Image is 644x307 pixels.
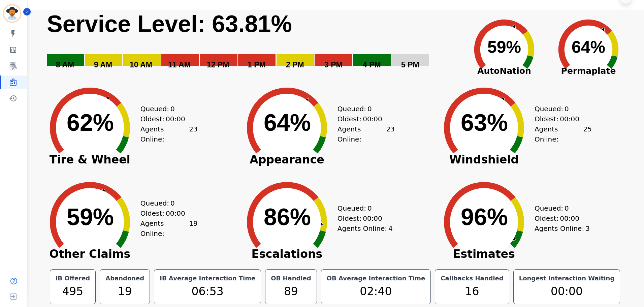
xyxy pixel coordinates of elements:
[166,114,185,124] span: 00:00
[269,274,312,283] div: OB Handled
[337,213,388,223] div: Oldest:
[386,124,394,144] span: 23
[583,124,591,144] span: 25
[518,274,616,283] div: Longest Interaction Waiting
[140,208,191,218] div: Oldest:
[337,203,388,213] div: Queued:
[166,208,185,218] span: 00:00
[363,213,382,223] span: 00:00
[269,283,312,300] div: 89
[337,223,395,234] div: Agents Online:
[462,65,546,78] span: AutoNation
[433,156,535,163] span: Windshield
[337,124,395,144] div: Agents Online:
[565,104,569,114] span: 0
[367,203,372,213] span: 0
[546,65,631,78] span: Permaplate
[189,124,197,144] span: 23
[236,156,337,163] span: Appearance
[168,60,191,69] text: 11 AM
[158,283,257,300] div: 06:53
[67,110,114,136] text: 62%
[535,124,592,144] div: Agents Online:
[286,60,304,69] text: 2 PM
[67,204,114,230] text: 59%
[325,274,427,283] div: OB Average Interaction Time
[140,218,198,239] div: Agents Online:
[207,60,229,69] text: 12 PM
[560,114,579,124] span: 00:00
[572,38,605,57] text: 64%
[104,283,146,300] div: 19
[4,5,20,22] img: Bordered avatar
[140,114,191,124] div: Oldest:
[363,114,382,124] span: 00:00
[189,218,197,239] span: 19
[535,203,585,213] div: Queued:
[39,251,140,257] span: Other Claims
[535,114,585,124] div: Oldest:
[461,110,508,136] text: 63%
[585,223,590,234] span: 3
[54,283,92,300] div: 495
[363,60,381,69] text: 4 PM
[54,274,92,283] div: IB Offered
[46,10,461,79] svg: Service Level: 0%
[94,60,112,69] text: 9 AM
[56,60,74,69] text: 8 AM
[324,60,343,69] text: 3 PM
[565,203,569,213] span: 0
[535,223,592,234] div: Agents Online:
[170,104,175,114] span: 0
[518,283,616,300] div: 00:00
[388,223,393,234] span: 4
[337,114,388,124] div: Oldest:
[433,251,535,257] span: Estimates
[140,104,191,114] div: Queued:
[140,124,198,144] div: Agents Online:
[140,198,191,208] div: Queued:
[439,283,505,300] div: 16
[130,60,152,69] text: 10 AM
[560,213,579,223] span: 00:00
[104,274,146,283] div: Abandoned
[367,104,372,114] span: 0
[461,204,508,230] text: 96%
[264,204,311,230] text: 86%
[337,104,388,114] div: Queued:
[487,38,521,57] text: 59%
[325,283,427,300] div: 02:40
[39,156,140,163] span: Tire & Wheel
[439,274,505,283] div: Callbacks Handled
[535,213,585,223] div: Oldest:
[264,110,311,136] text: 64%
[535,104,585,114] div: Queued:
[170,198,175,208] span: 0
[47,11,292,37] text: Service Level: 63.81%
[248,60,266,69] text: 1 PM
[158,274,257,283] div: IB Average Interaction Time
[401,60,419,69] text: 5 PM
[236,251,337,257] span: Escalations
